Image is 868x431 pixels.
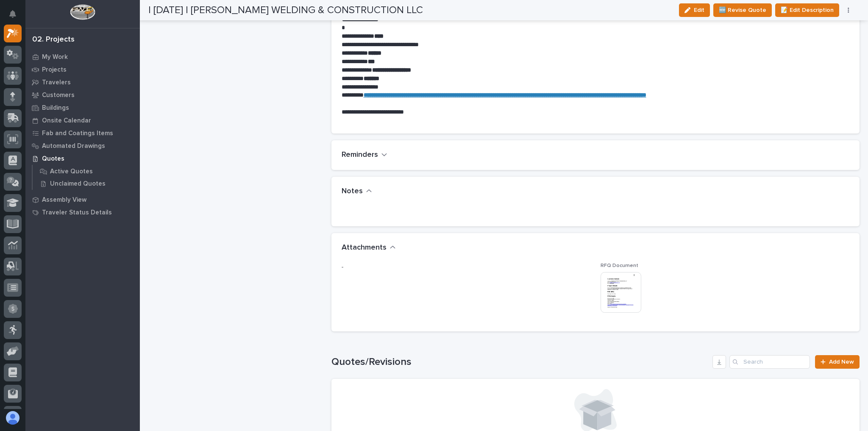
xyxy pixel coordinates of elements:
[4,409,22,427] button: users-avatar
[342,243,396,253] button: Attachments
[342,243,387,253] h2: Attachments
[342,187,372,196] button: Notes
[148,4,423,17] h2: | [DATE] | [PERSON_NAME] WELDING & CONSTRUCTION LLC
[694,6,704,14] span: Edit
[679,3,710,17] button: Edit
[25,114,140,127] a: Onsite Calendar
[42,155,64,163] p: Quotes
[342,263,590,272] p: -
[50,180,106,188] p: Unclaimed Quotes
[25,193,140,206] a: Assembly View
[729,355,810,369] input: Search
[50,168,93,175] p: Active Quotes
[33,178,140,189] a: Unclaimed Quotes
[42,104,69,112] p: Buildings
[25,206,140,219] a: Traveler Status Details
[25,89,140,101] a: Customers
[25,63,140,76] a: Projects
[342,150,378,160] h2: Reminders
[11,10,22,24] div: Notifications
[42,66,67,74] p: Projects
[25,50,140,63] a: My Work
[331,356,709,368] h1: Quotes/Revisions
[42,117,91,125] p: Onsite Calendar
[42,209,112,217] p: Traveler Status Details
[713,3,772,17] button: 🆕 Revise Quote
[719,5,766,15] span: 🆕 Revise Quote
[25,76,140,89] a: Travelers
[42,142,105,150] p: Automated Drawings
[342,187,363,196] h2: Notes
[25,139,140,152] a: Automated Drawings
[42,53,68,61] p: My Work
[25,101,140,114] a: Buildings
[815,355,860,369] a: Add New
[42,79,71,86] p: Travelers
[32,35,75,44] div: 02. Projects
[775,3,839,17] button: 📝 Edit Description
[342,150,387,160] button: Reminders
[33,165,140,177] a: Active Quotes
[42,130,113,137] p: Fab and Coatings Items
[829,359,854,365] span: Add New
[42,92,75,99] p: Customers
[25,127,140,139] a: Fab and Coatings Items
[42,196,86,204] p: Assembly View
[70,4,95,20] img: Workspace Logo
[4,5,22,23] button: Notifications
[601,263,638,268] span: RFQ Document
[781,5,834,15] span: 📝 Edit Description
[25,152,140,165] a: Quotes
